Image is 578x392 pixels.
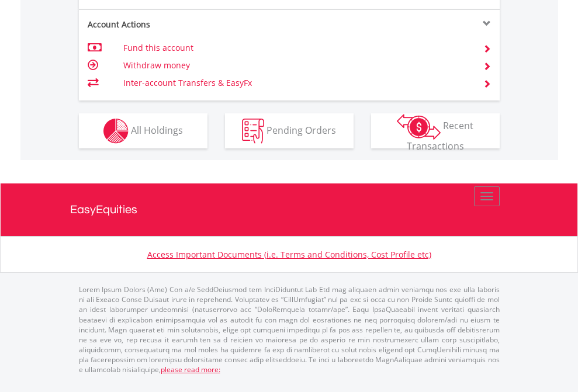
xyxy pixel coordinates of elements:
[225,113,354,148] button: Pending Orders
[123,57,469,74] td: Withdraw money
[147,249,431,260] a: Access Important Documents (i.e. Terms and Conditions, Cost Profile etc)
[79,19,289,30] div: Account Actions
[123,39,469,57] td: Fund this account
[123,74,469,92] td: Inter-account Transfers & EasyFx
[397,114,441,140] img: transactions-zar-wht.png
[79,113,207,148] button: All Holdings
[161,365,220,374] a: please read more:
[79,285,500,374] p: Lorem Ipsum Dolors (Ame) Con a/e SeddOeiusmod tem InciDiduntut Lab Etd mag aliquaen admin veniamq...
[266,123,336,136] span: Pending Orders
[371,113,500,148] button: Recent Transactions
[242,119,264,144] img: pending_instructions-wht.png
[70,183,508,236] a: EasyEquities
[103,119,129,144] img: holdings-wht.png
[131,123,183,136] span: All Holdings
